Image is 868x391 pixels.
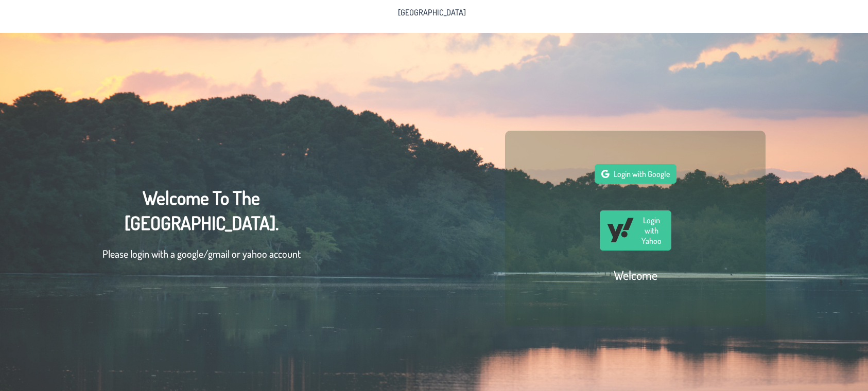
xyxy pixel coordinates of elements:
[392,4,472,21] li: Pine Lake Park
[638,215,665,246] span: Login with Yahoo
[102,185,301,272] div: Welcome To The [GEOGRAPHIC_DATA].
[102,246,301,261] p: Please login with a google/gmail or yahoo account
[392,4,472,21] a: [GEOGRAPHIC_DATA]
[614,169,670,179] span: Login with Google
[614,267,657,283] h2: Welcome
[600,210,671,251] button: Login with Yahoo
[398,8,466,16] span: [GEOGRAPHIC_DATA]
[595,164,676,184] button: Login with Google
